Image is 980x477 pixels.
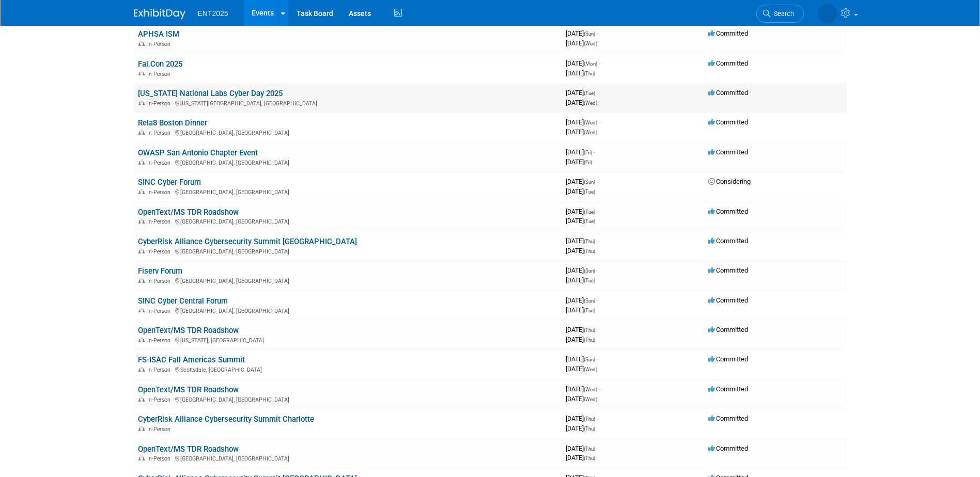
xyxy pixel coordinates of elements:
span: In-Person [147,278,174,284]
span: Committed [708,59,748,67]
img: In-Person Event [138,218,145,224]
a: OpenText/MS TDR Roadshow [138,326,239,335]
span: In-Person [147,189,174,196]
span: Committed [708,237,748,245]
span: [DATE] [566,415,598,422]
span: Committed [708,89,748,97]
span: In-Person [147,218,174,225]
span: [DATE] [566,395,597,403]
span: (Wed) [584,387,597,392]
img: In-Person Event [138,71,145,76]
img: In-Person Event [138,189,145,194]
div: [GEOGRAPHIC_DATA], [GEOGRAPHIC_DATA] [138,128,557,136]
span: (Thu) [584,446,595,452]
span: (Wed) [584,120,597,125]
span: In-Person [147,426,174,433]
span: [DATE] [566,454,595,462]
span: [DATE] [566,158,592,166]
span: Committed [708,296,748,304]
img: ExhibitDay [134,9,185,19]
span: In-Person [147,367,174,373]
span: [DATE] [566,326,598,333]
span: (Thu) [584,71,595,76]
div: [GEOGRAPHIC_DATA], [GEOGRAPHIC_DATA] [138,276,557,284]
span: [DATE] [566,208,598,215]
a: CyberRisk Alliance Cybersecurity Summit [GEOGRAPHIC_DATA] [138,237,357,246]
span: (Tue) [584,189,595,195]
span: (Thu) [584,248,595,254]
div: [GEOGRAPHIC_DATA], [GEOGRAPHIC_DATA] [138,247,557,255]
span: (Sun) [584,357,595,362]
img: In-Person Event [138,455,145,460]
span: [DATE] [566,306,595,314]
div: [GEOGRAPHIC_DATA], [GEOGRAPHIC_DATA] [138,217,557,225]
span: (Thu) [584,327,595,333]
span: [DATE] [566,266,598,274]
a: Fal.Con 2025 [138,59,182,69]
span: In-Person [147,337,174,344]
span: [DATE] [566,89,598,97]
span: In-Person [147,71,174,77]
img: In-Person Event [138,367,145,372]
span: (Sun) [584,268,595,274]
span: (Wed) [584,41,597,46]
span: [DATE] [566,118,600,126]
span: In-Person [147,100,174,107]
img: In-Person Event [138,160,145,165]
span: [DATE] [566,247,595,255]
span: (Tue) [584,90,595,96]
span: Committed [708,118,748,126]
span: Committed [708,208,748,215]
span: (Thu) [584,426,595,432]
span: (Fri) [584,150,592,155]
a: [US_STATE] National Labs Cyber Day 2025 [138,89,283,98]
span: (Wed) [584,100,597,106]
div: [GEOGRAPHIC_DATA], [GEOGRAPHIC_DATA] [138,158,557,166]
span: - [597,29,598,37]
span: - [597,237,598,245]
a: Fiserv Forum [138,266,182,276]
span: In-Person [147,160,174,166]
span: [DATE] [566,187,595,195]
div: Scottsdale, [GEOGRAPHIC_DATA] [138,365,557,373]
span: (Fri) [584,160,592,165]
span: (Tue) [584,218,595,224]
img: In-Person Event [138,278,145,283]
span: (Thu) [584,337,595,343]
img: In-Person Event [138,337,145,342]
span: In-Person [147,41,174,47]
div: [GEOGRAPHIC_DATA], [GEOGRAPHIC_DATA] [138,454,557,462]
span: Committed [708,148,748,156]
span: - [597,178,598,185]
span: - [599,385,600,393]
a: Rela8 Boston Dinner [138,118,207,128]
span: Search [770,10,794,18]
a: SINC Cyber Central Forum [138,296,228,306]
span: - [597,89,598,97]
span: Committed [708,29,748,37]
span: (Thu) [584,455,595,461]
span: - [597,355,598,363]
img: Rose Bodin [817,4,837,23]
span: In-Person [147,130,174,136]
span: (Thu) [584,239,595,244]
span: [DATE] [566,128,597,136]
div: [US_STATE][GEOGRAPHIC_DATA], [GEOGRAPHIC_DATA] [138,99,557,107]
span: (Thu) [584,416,595,422]
span: Committed [708,266,748,274]
span: - [597,415,598,422]
span: [DATE] [566,29,598,37]
div: [GEOGRAPHIC_DATA], [GEOGRAPHIC_DATA] [138,395,557,403]
a: FS-ISAC Fall Americas Summit [138,355,245,364]
a: CyberRisk Alliance Cybersecurity Summit Charlotte [138,415,314,424]
span: (Tue) [584,308,595,313]
span: [DATE] [566,336,595,343]
span: In-Person [147,308,174,314]
span: (Sun) [584,298,595,304]
img: In-Person Event [138,100,145,105]
span: (Wed) [584,367,597,372]
span: [DATE] [566,148,595,156]
a: OWASP San Antonio Chapter Event [138,148,258,157]
span: [DATE] [566,424,595,432]
span: [DATE] [566,59,600,67]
